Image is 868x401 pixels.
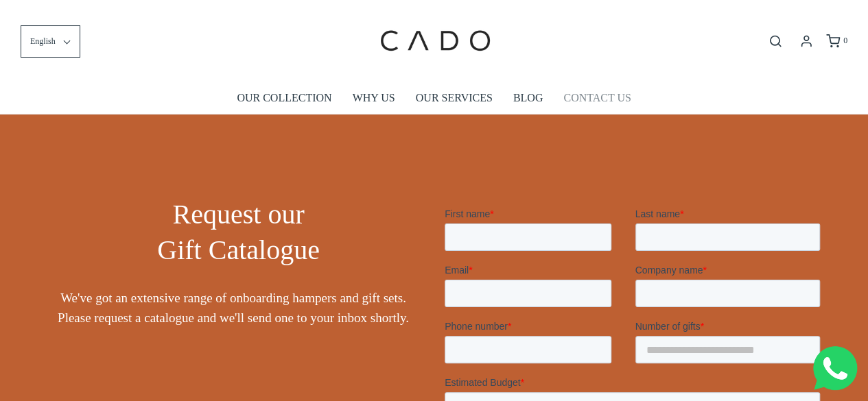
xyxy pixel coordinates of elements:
a: OUR SERVICES [416,82,493,114]
a: BLOG [513,82,543,114]
span: Request our Gift Catalogue [157,199,320,265]
img: Whatsapp [813,346,857,390]
span: Company name [191,58,259,69]
a: CONTACT US [563,82,631,114]
a: 0 [825,34,847,48]
span: Number of gifts [191,114,256,125]
a: OUR COLLECTION [237,82,331,114]
span: Last name [191,1,235,12]
span: 0 [843,36,847,45]
a: WHY US [353,82,395,114]
button: English [21,25,80,58]
button: Open search bar [763,34,788,49]
span: English [30,35,56,48]
span: We've got an extensive range of onboarding hampers and gift sets. Please request a catalogue and ... [43,289,424,328]
img: cadogifting [376,10,493,72]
